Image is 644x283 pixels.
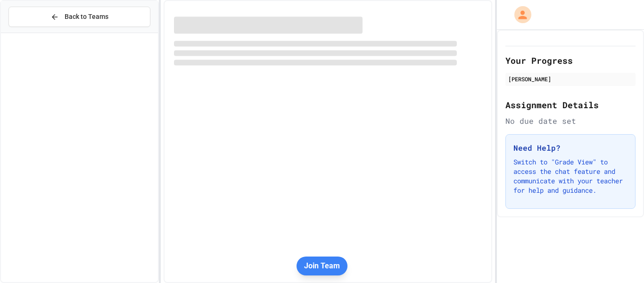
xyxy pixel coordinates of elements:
[505,115,636,127] div: No due date set
[8,7,150,27] button: Back to Teams
[297,257,347,275] button: Join Team
[513,142,627,154] h3: Need Help?
[513,157,627,195] p: Switch to "Grade View" to access the chat feature and communicate with your teacher for help and ...
[65,12,108,22] span: Back to Teams
[505,98,636,111] h2: Assignment Details
[604,245,635,274] iframe: chat widget
[504,4,534,26] div: My Account
[566,204,635,244] iframe: chat widget
[505,54,636,67] h2: Your Progress
[508,75,633,83] div: [PERSON_NAME]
